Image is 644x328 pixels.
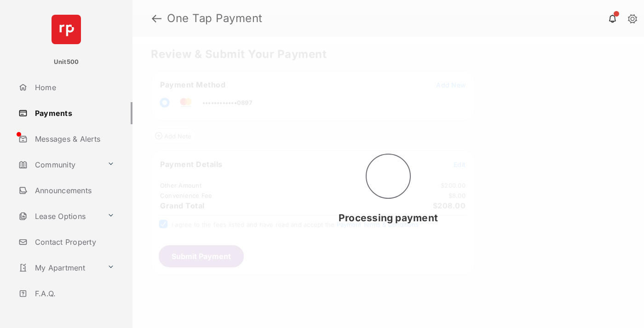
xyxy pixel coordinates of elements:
[15,154,103,176] a: Community
[15,128,132,150] a: Messages & Alerts
[167,13,263,24] strong: One Tap Payment
[52,15,81,44] img: svg+xml;base64,PHN2ZyB4bWxucz0iaHR0cDovL3d3dy53My5vcmcvMjAwMC9zdmciIHdpZHRoPSI2NCIgaGVpZ2h0PSI2NC...
[15,102,132,124] a: Payments
[339,212,438,224] span: Processing payment
[54,58,79,67] p: Unit500
[15,257,103,279] a: My Apartment
[15,231,132,253] a: Contact Property
[15,179,132,201] a: Announcements
[15,282,132,305] a: F.A.Q.
[15,76,132,98] a: Home
[15,205,103,227] a: Lease Options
